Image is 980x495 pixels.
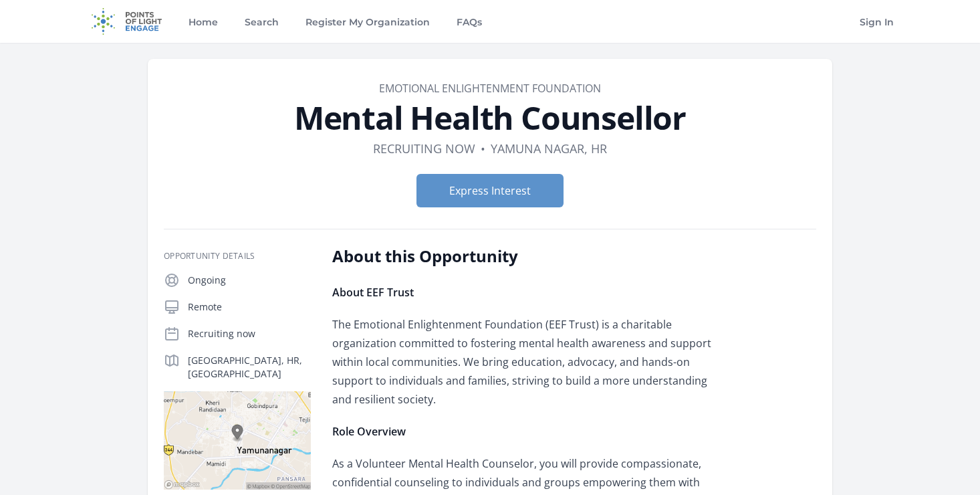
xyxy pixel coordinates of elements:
strong: About EEF Trust [332,285,414,300]
strong: Role Overview [332,424,406,439]
img: Map [164,391,311,490]
dd: Recruiting now [373,139,475,158]
p: The Emotional Enlightenment Foundation (EEF Trust) is a charitable organization committed to fost... [332,315,723,409]
p: Ongoing [188,274,311,287]
h2: About this Opportunity [332,245,723,267]
dd: Yamuna Nagar, HR [491,139,607,158]
h1: Mental Health Counsellor [164,102,816,134]
div: • [481,139,485,158]
p: [GEOGRAPHIC_DATA], HR, [GEOGRAPHIC_DATA] [188,354,311,381]
p: Recruiting now [188,327,311,340]
a: Emotional Enlightenment Foundation [379,81,601,96]
h3: Opportunity Details [164,251,311,262]
button: Express Interest [416,174,564,207]
p: Remote [188,300,311,314]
